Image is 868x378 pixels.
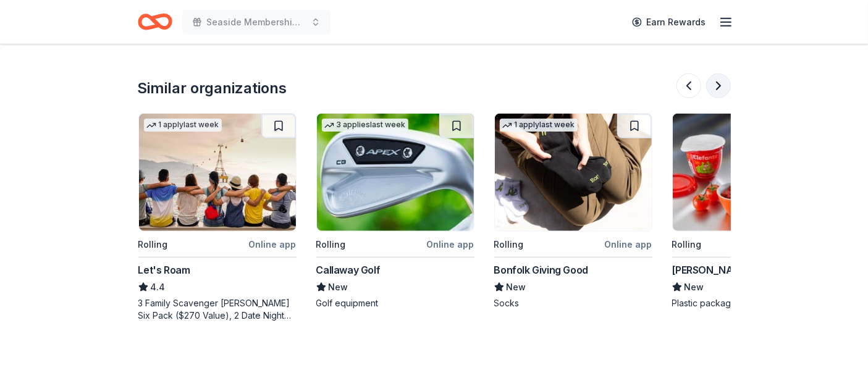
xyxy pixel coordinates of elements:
a: Image for Let's Roam1 applylast weekRollingOnline appLet's Roam4.43 Family Scavenger [PERSON_NAME... [138,113,297,322]
button: Seaside Membership Drive [182,10,331,35]
a: Earn Rewards [625,11,714,33]
div: Similar organizations [138,78,287,98]
span: New [685,280,704,295]
img: Image for Let's Roam [139,114,296,231]
div: 3 applies last week [322,119,408,132]
div: Online app [427,237,474,252]
span: New [329,280,348,295]
div: Rolling [316,237,346,252]
div: [PERSON_NAME] Global [672,262,782,277]
div: Plastic packaging products, monetary [672,297,830,309]
span: New [507,280,526,295]
div: Golf equipment [316,297,474,309]
a: Home [138,7,172,36]
span: Seaside Membership Drive [207,15,306,30]
a: Image for Berry GlobalRollingOnline app[PERSON_NAME] GlobalNewPlastic packaging products, monetary [672,113,830,309]
img: Image for Bonfolk Giving Good [495,114,652,231]
div: Rolling [494,237,524,252]
div: Online app [605,237,652,252]
div: Rolling [672,237,702,252]
span: 4.4 [151,280,166,295]
div: Socks [494,297,652,309]
img: Image for Berry Global [673,114,830,231]
div: 1 apply last week [500,119,578,132]
div: Bonfolk Giving Good [494,262,588,277]
div: Rolling [138,237,168,252]
div: Callaway Golf [316,262,381,277]
div: 1 apply last week [144,119,222,132]
div: Online app [249,237,297,252]
a: Image for Callaway Golf3 applieslast weekRollingOnline appCallaway GolfNewGolf equipment [316,113,474,309]
a: Image for Bonfolk Giving Good1 applylast weekRollingOnline appBonfolk Giving GoodNewSocks [494,113,652,309]
div: 3 Family Scavenger [PERSON_NAME] Six Pack ($270 Value), 2 Date Night Scavenger [PERSON_NAME] Two ... [138,297,297,322]
div: Let's Roam [138,262,190,277]
img: Image for Callaway Golf [317,114,474,231]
